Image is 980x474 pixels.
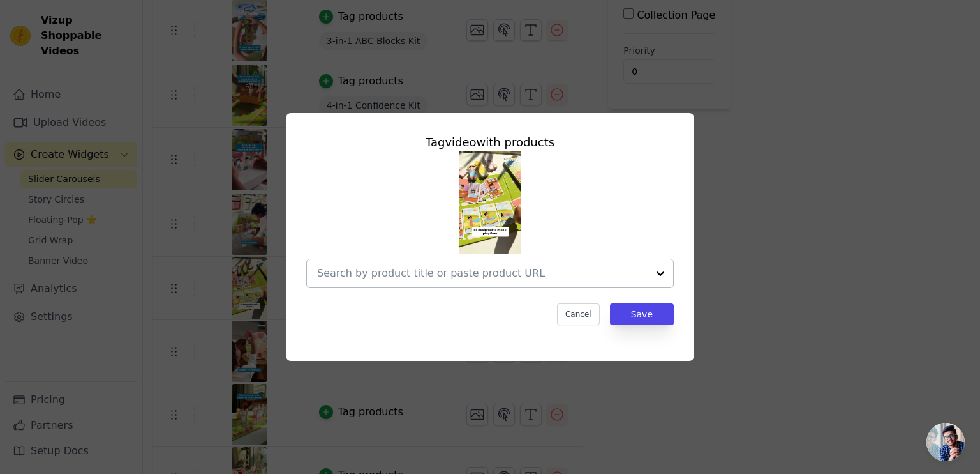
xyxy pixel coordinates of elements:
[306,134,674,151] div: Tag video with products
[459,151,521,254] img: reel-preview-emomee.myshopify.com-3687394558541002435_59595105787.jpeg
[557,303,600,325] button: Cancel
[610,303,674,325] button: Save
[317,266,648,281] input: Search by product title or paste product URL
[926,423,965,461] div: Open chat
